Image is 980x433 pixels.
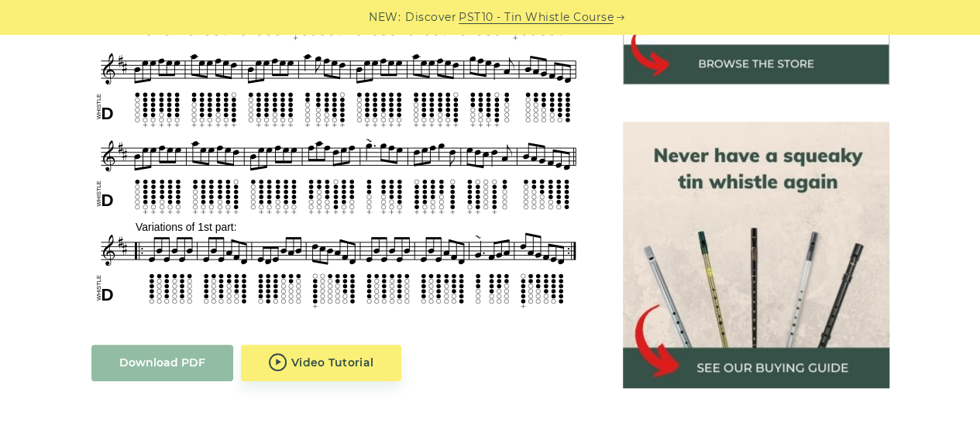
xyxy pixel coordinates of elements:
[241,345,402,381] a: Video Tutorial
[459,9,614,26] a: PST10 - Tin Whistle Course
[369,9,401,26] span: NEW:
[623,122,889,388] img: tin whistle buying guide
[405,9,456,26] span: Discover
[91,345,233,381] a: Download PDF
